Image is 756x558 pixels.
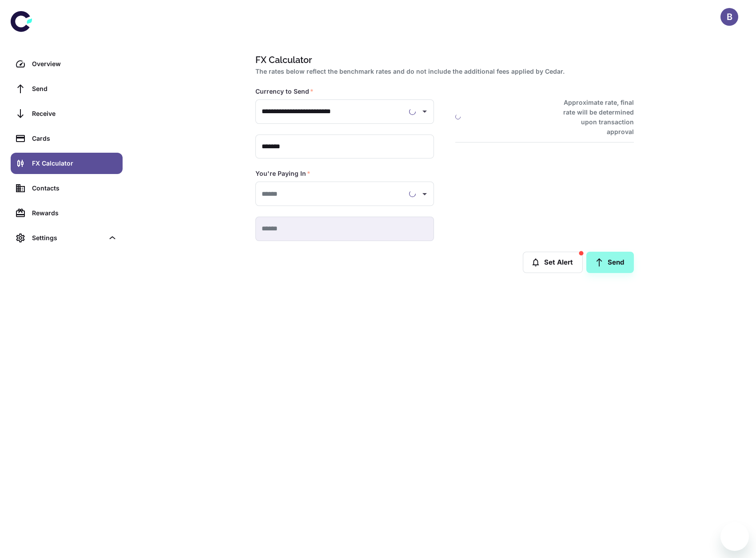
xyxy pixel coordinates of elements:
[255,53,630,67] h1: FX Calculator
[32,183,117,193] div: Contacts
[32,158,117,168] div: FX Calculator
[255,169,310,178] label: You're Paying In
[11,78,123,99] a: Send
[32,109,117,119] div: Receive
[553,98,634,137] h6: Approximate rate, final rate will be determined upon transaction approval
[255,87,314,96] label: Currency to Send
[32,134,117,143] div: Cards
[32,84,117,94] div: Send
[32,208,117,218] div: Rewards
[720,522,749,551] iframe: Button to launch messaging window
[418,188,431,200] button: Open
[11,153,123,174] a: FX Calculator
[11,202,123,224] a: Rewards
[11,227,123,249] div: Settings
[32,233,104,243] div: Settings
[11,103,123,124] a: Receive
[32,59,117,69] div: Overview
[11,178,123,199] a: Contacts
[418,105,431,118] button: Open
[11,53,123,75] a: Overview
[523,252,583,273] button: Set Alert
[11,128,123,149] a: Cards
[586,252,634,273] a: Send
[720,8,738,26] button: B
